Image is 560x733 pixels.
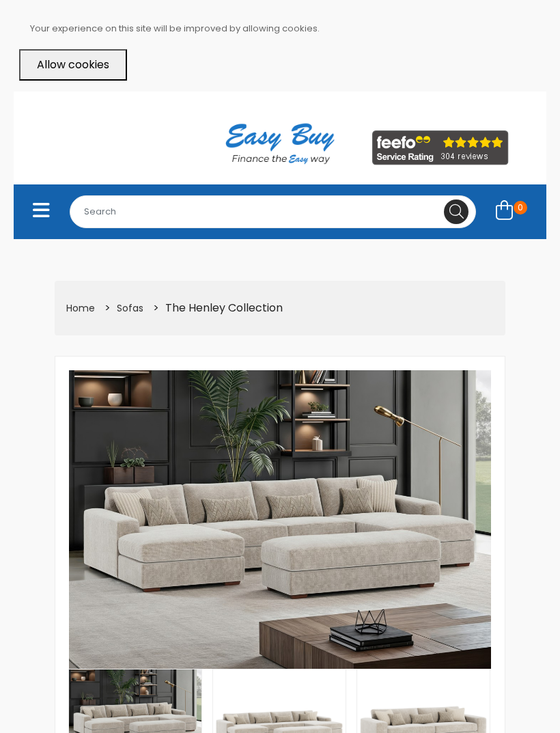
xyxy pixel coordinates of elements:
img: feefo_logo [372,130,509,165]
img: Easy Buy [212,105,348,182]
a: Home [66,301,95,315]
span: 0 [514,201,527,215]
a: 0 [487,196,536,227]
button: Allow cookies [19,49,127,81]
input: Search for... [70,195,476,228]
p: Your experience on this site will be improved by allowing cookies. [30,19,541,38]
button: Toggle navigation [24,196,59,227]
li: The Henley Collection [148,298,284,319]
a: Sofas [117,301,143,315]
